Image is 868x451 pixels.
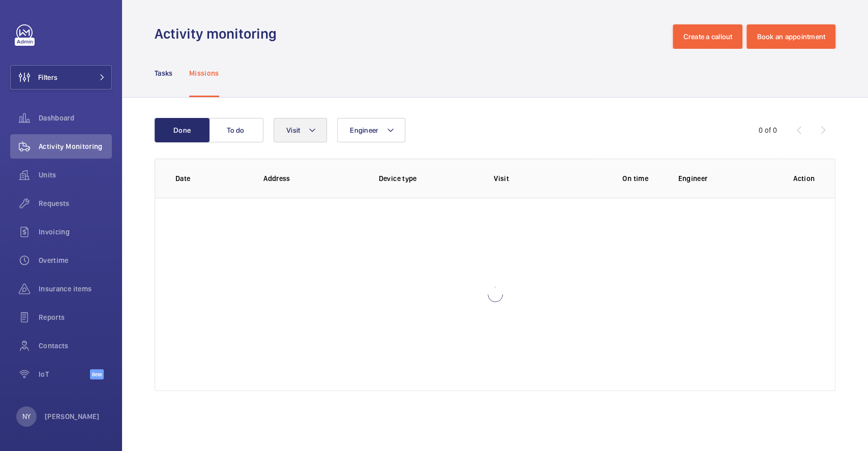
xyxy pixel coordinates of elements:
div: 0 of 0 [759,125,777,135]
span: IoT [39,369,90,379]
span: Reports [39,312,112,322]
span: Visit [286,126,300,134]
p: Date [175,173,247,184]
span: Overtime [39,255,112,265]
p: NY [22,411,31,422]
button: Create a callout [673,24,742,49]
button: To do [208,118,263,142]
span: Requests [39,198,112,208]
button: Visit [274,118,327,142]
p: Visit [494,173,592,184]
span: Contacts [39,341,112,351]
button: Book an appointment [746,24,835,49]
span: Activity Monitoring [39,141,112,152]
h1: Activity monitoring [155,24,283,43]
button: Done [155,118,209,142]
button: Engineer [337,118,405,142]
p: Missions [189,68,219,78]
span: Invoicing [39,227,112,237]
span: Engineer [350,126,378,134]
p: On time [609,173,662,184]
span: Filters [38,72,57,82]
p: Tasks [155,68,173,78]
span: Insurance items [39,284,112,294]
p: Device type [379,173,477,184]
span: Beta [90,369,104,379]
span: Units [39,170,112,180]
p: Action [793,173,815,184]
p: Address [263,173,362,184]
button: Filters [10,65,112,89]
p: [PERSON_NAME] [45,411,100,422]
p: Engineer [678,173,776,184]
span: Dashboard [39,113,112,123]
